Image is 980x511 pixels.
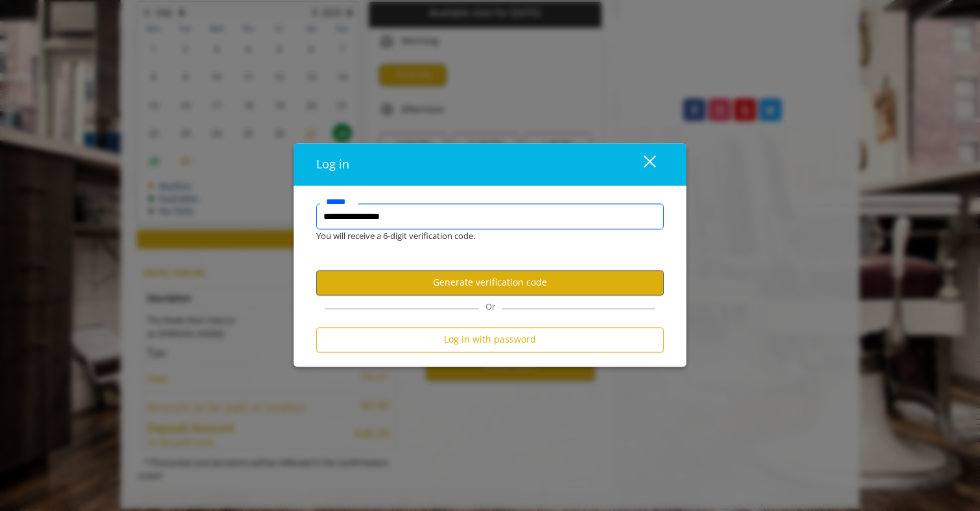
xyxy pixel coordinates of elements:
[629,155,655,174] div: close dialog
[307,229,654,243] div: You will receive a 6-digit verification code.
[479,301,502,312] span: Or
[316,156,349,172] span: Log in
[620,151,664,177] button: close dialog
[316,270,664,295] button: Generate verification code
[316,327,664,352] button: Log in with password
